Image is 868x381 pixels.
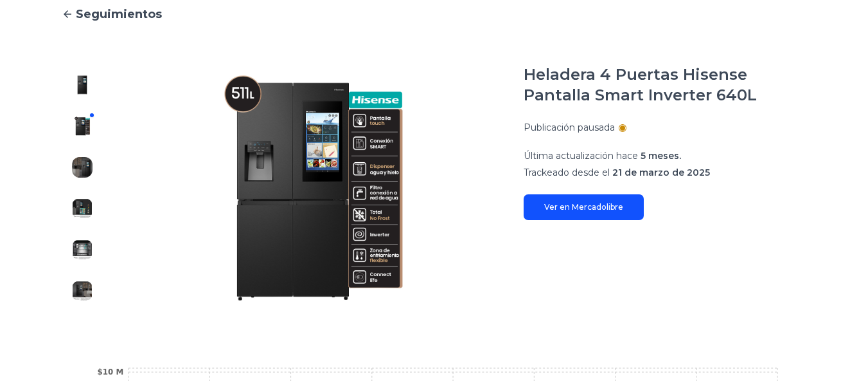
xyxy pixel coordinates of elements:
img: Heladera 4 Puertas Hisense Pantalla Smart Inverter 640L [72,281,93,301]
font: Publicación pausada [524,122,615,133]
font: 5 meses. [641,150,681,162]
tspan: $10 M [98,367,124,376]
img: Heladera 4 Puertas Hisense Pantalla Smart Inverter 640L [72,75,93,95]
font: Trackeado desde el [524,167,610,178]
a: Ver en Mercadolibre [524,194,644,220]
img: Heladera 4 Puertas Hisense Pantalla Smart Inverter 640L [128,64,498,311]
font: Ver en Mercadolibre [544,202,623,212]
font: Última actualización hace [524,150,638,162]
font: Seguimientos [76,7,162,21]
img: Heladera 4 Puertas Hisense Pantalla Smart Inverter 640L [72,157,93,178]
font: Heladera 4 Puertas Hisense Pantalla Smart Inverter 640L [524,65,757,104]
font: 21 de marzo de 2025 [612,167,710,178]
img: Heladera 4 Puertas Hisense Pantalla Smart Inverter 640L [72,239,93,260]
a: Seguimientos [62,5,806,23]
img: Heladera 4 Puertas Hisense Pantalla Smart Inverter 640L [72,116,93,136]
img: Heladera 4 Puertas Hisense Pantalla Smart Inverter 640L [72,198,93,219]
